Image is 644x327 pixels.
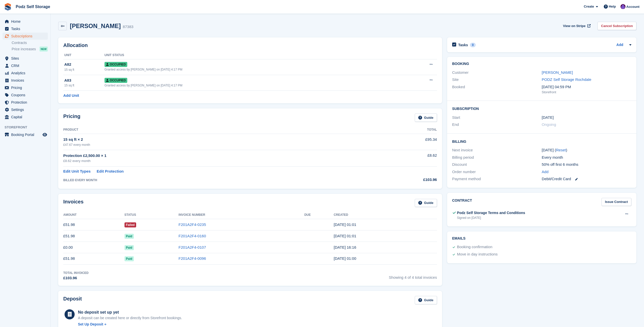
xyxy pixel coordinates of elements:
[452,84,542,95] div: Booked
[3,62,48,69] a: menu
[415,199,437,207] a: Guide
[39,46,48,52] div: NEW
[334,234,356,238] time: 2025-06-26 00:01:14 UTC
[542,176,631,182] div: Debit/Credit Card
[63,137,368,143] div: 15 sq ft × 2
[3,25,48,32] a: menu
[78,322,103,327] div: Set Up Deposit
[4,3,12,11] img: stora-icon-8386f47178a22dfd0bd8f6a31ec36ba5ce8667c1dd55bd0f319d3a0aa187defe.svg
[63,253,124,264] td: £51.98
[11,69,41,77] span: Analytics
[11,77,41,84] span: Invoices
[124,245,134,250] span: Paid
[3,91,48,99] a: menu
[452,70,542,76] div: Customer
[70,22,121,29] h2: [PERSON_NAME]
[63,93,79,99] a: Add Unit
[556,148,566,152] a: Reset
[334,256,356,261] time: 2025-05-26 00:00:24 UTC
[63,219,124,230] td: £51.98
[542,162,631,168] div: 50% off first 6 months
[63,158,368,164] div: £8.62 every month
[179,234,206,238] a: F201A2F4-0160
[11,91,41,99] span: Coupons
[63,42,437,48] h2: Allocation
[368,134,437,150] td: £95.34
[63,126,368,134] th: Product
[124,222,136,227] span: Failed
[457,210,525,216] div: Podz Self Storage Terms and Conditions
[334,211,437,219] th: Created
[5,125,50,130] span: Storefront
[452,62,631,66] h2: Booking
[452,139,631,144] h2: Billing
[78,315,182,321] p: A deposit can be created here or directly from Storefront bookings.
[542,155,631,160] div: Every month
[11,106,41,113] span: Settings
[179,245,206,249] a: F201A2F4-0107
[124,256,134,261] span: Paid
[3,84,48,91] a: menu
[3,18,48,25] a: menu
[452,176,542,182] div: Payment method
[452,77,542,83] div: Site
[542,115,554,121] time: 2025-05-26 00:00:00 UTC
[3,33,48,40] a: menu
[179,222,206,227] a: F201A2F4-0235
[542,84,631,90] div: [DATE] 04:59 PM
[3,69,48,77] a: menu
[452,122,542,128] div: End
[3,106,48,113] a: menu
[14,3,52,11] a: Podz Self Storage
[64,78,105,83] div: A83
[304,211,334,219] th: Due
[542,147,631,153] div: [DATE] ( )
[584,4,594,9] span: Create
[63,113,80,122] h2: Pricing
[542,70,573,75] a: [PERSON_NAME]
[3,77,48,84] a: menu
[457,216,525,220] div: Signed on [DATE]
[63,153,368,159] div: Protection £2,500.00 × 1
[78,309,182,315] div: No deposit set up yet
[179,211,304,219] th: Invoice Number
[63,51,105,59] th: Unit
[63,178,368,182] div: BILLED EVERY MONTH
[64,67,105,72] div: 15 sq ft
[452,115,542,121] div: Start
[368,177,437,183] div: £103.96
[105,78,127,83] span: Occupied
[105,51,397,59] th: Unit Status
[452,162,542,168] div: Discount
[542,90,631,95] div: Storefront
[452,169,542,175] div: Order number
[63,275,89,281] div: £103.96
[457,244,492,250] div: Booking confirmation
[11,99,41,106] span: Protection
[11,33,41,40] span: Subscriptions
[11,18,41,25] span: Home
[63,143,368,147] div: £47.67 every month
[620,4,626,9] img: Jawed Chowdhary
[179,256,206,261] a: F201A2F4-0096
[3,131,48,138] a: menu
[626,4,639,9] span: Account
[64,83,105,88] div: 15 sq ft
[63,271,89,275] div: Total Invoiced
[616,42,623,48] a: Add
[389,271,437,281] span: Showing 4 of 4 total invoices
[12,40,48,45] a: Contracts
[11,55,41,62] span: Sites
[368,150,437,166] td: £8.62
[542,122,556,127] span: Ongoing
[42,132,48,138] a: Preview store
[452,155,542,160] div: Billing period
[63,211,124,219] th: Amount
[452,237,631,241] h2: Emails
[334,222,356,227] time: 2025-07-26 00:01:07 UTC
[452,106,631,111] h2: Subscription
[11,25,41,32] span: Tasks
[457,251,498,258] div: Move in day instructions
[63,242,124,253] td: £0.00
[105,67,397,72] div: Granted access by [PERSON_NAME] on [DATE] 4:17 PM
